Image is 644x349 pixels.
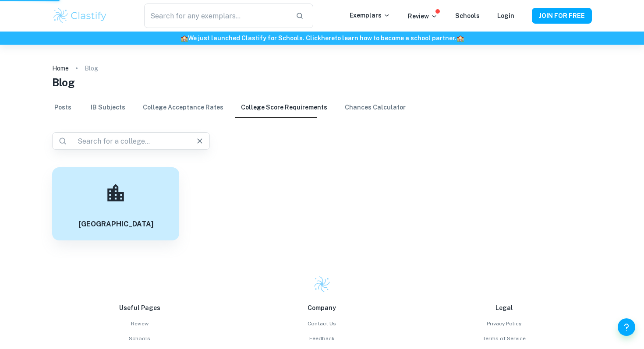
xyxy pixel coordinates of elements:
h6: We just launched Clastify for Schools. Click to learn how to become a school partner. [2,33,642,43]
p: Review [408,11,438,21]
img: Clastify logo [52,7,108,25]
input: Search for a college... [74,135,181,147]
a: Privacy Policy [417,320,592,328]
a: College Acceptance Rates [143,97,223,118]
input: Search for any exemplars... [144,4,289,28]
button: Help and Feedback [618,318,635,336]
p: Exemplars [350,11,390,20]
p: Blog [85,63,98,73]
a: Terms of Service [417,335,592,342]
h6: [GEOGRAPHIC_DATA] [78,219,153,230]
button: Open [205,140,207,142]
a: Feedback [234,335,410,342]
a: Schools [455,12,480,19]
a: Login [497,12,514,19]
img: Clastify logo [313,275,331,293]
h1: Blog [52,74,592,90]
a: College Score Requirements [241,97,327,118]
a: Review [52,320,227,328]
button: Clear [194,135,206,147]
a: IB Subjects [91,97,125,118]
span: 🏫 [456,35,464,42]
a: Posts [52,97,73,118]
p: Useful Pages [52,303,227,313]
a: [GEOGRAPHIC_DATA] [52,167,179,240]
a: Contact Us [234,320,410,328]
span: 🏫 [180,35,188,42]
a: Chances Calculator [345,97,406,118]
a: Home [52,62,69,74]
p: Legal [417,303,592,313]
a: here [321,35,335,42]
a: Schools [52,335,227,342]
button: JOIN FOR FREE [532,8,592,24]
p: Company [234,303,410,313]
